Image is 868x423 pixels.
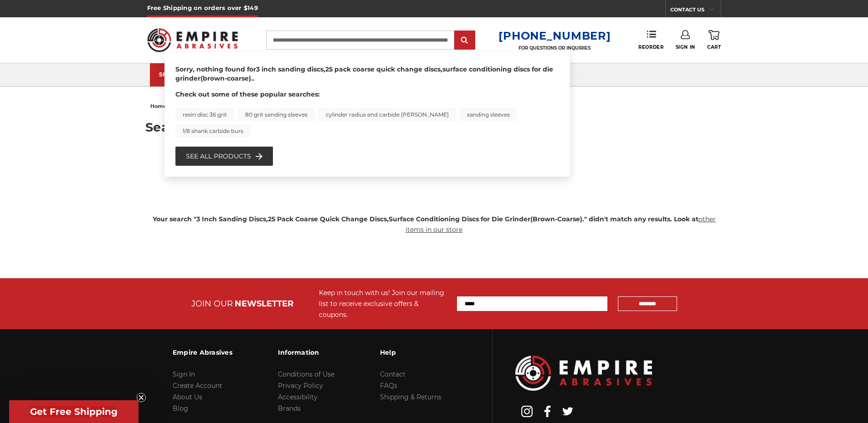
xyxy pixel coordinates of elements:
[30,406,118,417] span: Get Free Shipping
[707,30,721,50] a: Cart
[191,299,233,309] span: JOIN OUR
[173,404,188,413] a: Blog
[153,215,716,234] span: Your search " " didn't match any results. Look at
[638,30,663,50] a: Reorder
[175,65,559,90] div: Sorry, nothing found for .
[196,215,584,223] b: 3 Inch Sanding Discs,25 Pack Coarse Quick Change Discs,Surface Conditioning Discs for Die Grinder...
[278,343,334,362] h3: Information
[238,108,315,121] a: 80 grit sanding sleeves
[380,393,442,401] a: Shipping & Returns
[498,29,611,42] a: [PHONE_NUMBER]
[173,393,202,401] a: About Us
[173,343,232,362] h3: Empire Abrasives
[173,370,195,378] a: Sign In
[515,356,652,391] img: Empire Abrasives Logo Image
[175,90,559,138] div: Check out some of these popular searches:
[670,5,721,17] a: CONTACT US
[9,400,139,423] div: Get Free ShippingClose teaser
[186,151,262,161] a: See all products
[318,108,456,121] a: cylinder radius end carbide [PERSON_NAME]
[676,44,695,50] span: Sign In
[380,370,406,378] a: Contact
[164,52,570,177] div: Instant Search Results
[278,382,323,390] a: Privacy Policy
[460,108,517,121] a: sanding sleeves
[380,343,442,362] h3: Help
[175,125,251,138] a: 1/8 shank carbide burs
[638,44,663,50] span: Reorder
[145,121,723,133] h1: Search results
[278,370,334,378] a: Conditions of Use
[380,382,397,390] a: FAQs
[175,65,553,82] b: 3 inch sanding discs,25 pack coarse quick change discs,surface conditioning discs for die grinder...
[150,103,166,109] span: home
[159,71,232,78] div: SHOP CATEGORIES
[498,45,611,51] p: FOR QUESTIONS OR INQUIRIES
[235,299,293,309] span: NEWSLETTER
[137,393,146,402] button: Close teaser
[278,393,318,401] a: Accessibility
[173,382,222,390] a: Create Account
[175,108,234,121] a: resin disc 36 grit
[707,44,721,50] span: Cart
[278,404,301,413] a: Brands
[319,287,448,320] div: Keep in touch with us! Join our mailing list to receive exclusive offers & coupons.
[147,22,238,58] img: Empire Abrasives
